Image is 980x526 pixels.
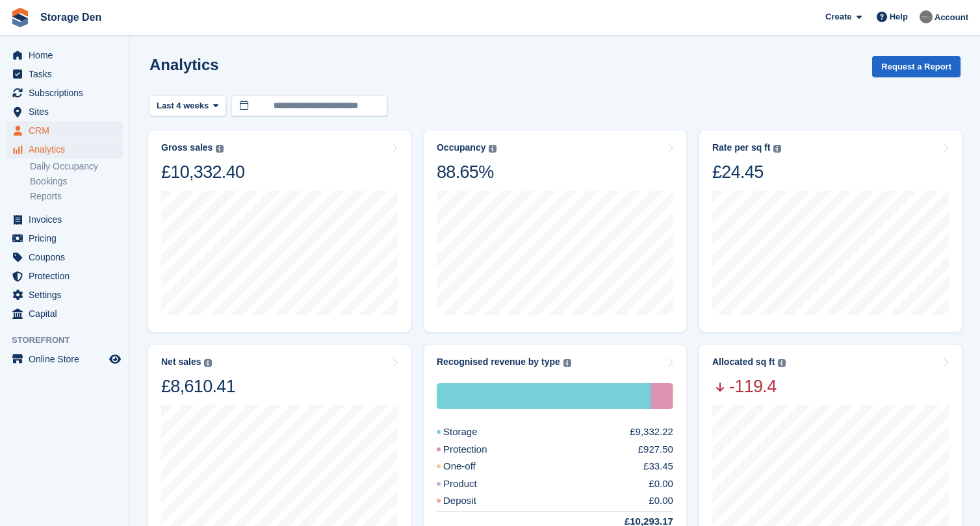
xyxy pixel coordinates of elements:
[825,10,851,23] span: Create
[6,350,123,368] a: menu
[107,351,123,367] a: Preview store
[161,161,244,183] div: £10,332.40
[778,359,786,367] img: icon-info-grey-7440780725fd019a000dd9b08b2336e03edf1995a4989e88bcd33f0948082b44.svg
[651,383,673,409] div: Protection
[29,84,107,102] span: Subscriptions
[157,99,209,112] span: Last 4 weeks
[673,383,673,409] div: One-off
[6,248,123,266] a: menu
[29,248,107,266] span: Coupons
[6,210,123,229] a: menu
[30,190,123,203] a: Reports
[29,121,107,140] span: CRM
[29,103,107,121] span: Sites
[638,442,673,457] div: £927.50
[10,8,30,27] img: stora-icon-8386f47178a22dfd0bd8f6a31ec36ba5ce8667c1dd55bd0f319d3a0aa187defe.svg
[437,142,485,153] div: Occupancy
[563,359,571,367] img: icon-info-grey-7440780725fd019a000dd9b08b2336e03edf1995a4989e88bcd33f0948082b44.svg
[35,6,107,28] a: Storage Den
[712,375,786,397] span: -119.4
[649,494,673,508] div: £0.00
[29,267,107,285] span: Protection
[161,357,201,368] div: Net sales
[29,350,107,368] span: Online Store
[437,357,560,368] div: Recognised revenue by type
[149,95,226,117] button: Last 4 weeks
[437,494,508,508] div: Deposit
[437,459,507,474] div: One-off
[12,334,129,347] span: Storefront
[437,425,509,440] div: Storage
[6,103,123,121] a: menu
[29,65,107,83] span: Tasks
[872,56,961,77] button: Request a Report
[161,142,213,153] div: Gross sales
[6,140,123,158] a: menu
[437,161,496,183] div: 88.65%
[6,267,123,285] a: menu
[712,357,775,368] div: Allocated sq ft
[489,145,496,153] img: icon-info-grey-7440780725fd019a000dd9b08b2336e03edf1995a4989e88bcd33f0948082b44.svg
[920,10,933,23] img: Brian Barbour
[6,65,123,83] a: menu
[30,175,123,188] a: Bookings
[30,160,123,173] a: Daily Occupancy
[437,477,508,492] div: Product
[437,442,519,457] div: Protection
[649,477,673,492] div: £0.00
[935,11,968,24] span: Account
[29,210,107,229] span: Invoices
[6,121,123,140] a: menu
[204,359,212,367] img: icon-info-grey-7440780725fd019a000dd9b08b2336e03edf1995a4989e88bcd33f0948082b44.svg
[437,383,651,409] div: Storage
[29,286,107,304] span: Settings
[161,375,235,397] div: £8,610.41
[712,142,770,153] div: Rate per sq ft
[29,229,107,247] span: Pricing
[6,229,123,247] a: menu
[216,145,224,153] img: icon-info-grey-7440780725fd019a000dd9b08b2336e03edf1995a4989e88bcd33f0948082b44.svg
[712,161,781,183] div: £24.45
[29,46,107,64] span: Home
[6,46,123,64] a: menu
[29,305,107,323] span: Capital
[890,10,908,23] span: Help
[643,459,673,474] div: £33.45
[29,140,107,158] span: Analytics
[149,56,219,73] h2: Analytics
[630,425,673,440] div: £9,332.22
[6,286,123,304] a: menu
[6,84,123,102] a: menu
[773,145,781,153] img: icon-info-grey-7440780725fd019a000dd9b08b2336e03edf1995a4989e88bcd33f0948082b44.svg
[6,305,123,323] a: menu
